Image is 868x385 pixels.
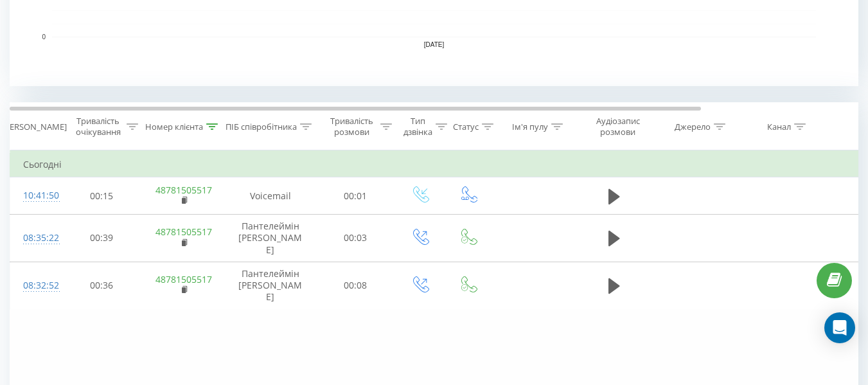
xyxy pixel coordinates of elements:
[315,215,396,262] td: 00:03
[2,121,67,132] div: [PERSON_NAME]
[315,262,396,309] td: 00:08
[226,121,297,132] div: ПІБ співробітника
[62,177,142,215] td: 00:15
[155,273,212,285] a: 48781505517
[226,262,315,309] td: Пантелеймін [PERSON_NAME]
[73,116,123,138] div: Тривалість очікування
[675,121,711,132] div: Джерело
[424,41,445,48] text: [DATE]
[23,226,49,251] div: 08:35:22
[42,33,46,40] text: 0
[512,121,548,132] div: Ім'я пулу
[587,116,649,138] div: Аудіозапис розмови
[453,121,479,132] div: Статус
[62,262,142,309] td: 00:36
[315,177,396,215] td: 00:01
[403,116,432,138] div: Тип дзвінка
[155,184,212,196] a: 48781505517
[226,215,315,262] td: Пантелеймін [PERSON_NAME]
[155,226,212,238] a: 48781505517
[62,215,142,262] td: 00:39
[326,116,377,138] div: Тривалість розмови
[145,121,203,132] div: Номер клієнта
[23,183,49,208] div: 10:41:50
[767,121,791,132] div: Канал
[226,177,315,215] td: Voicemail
[824,312,855,343] div: Open Intercom Messenger
[23,273,49,298] div: 08:32:52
